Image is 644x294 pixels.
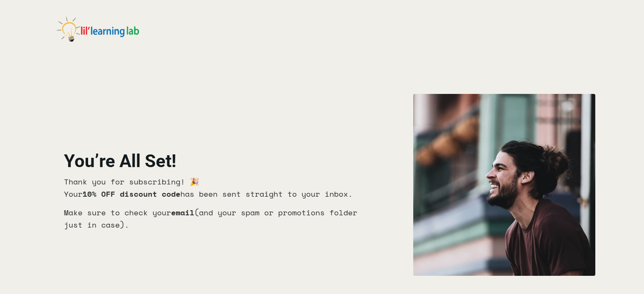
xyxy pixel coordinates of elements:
[55,8,140,55] img: Header Logo
[64,206,370,231] p: Make sure to check your (and your spam or promotions folder just in case).
[171,207,194,218] strong: email
[64,176,370,200] p: Thank you for subscribing! 🎉 Your has been sent straight to your inbox.
[64,151,370,172] h1: You’re All Set!
[83,188,180,199] strong: 10% OFF discount code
